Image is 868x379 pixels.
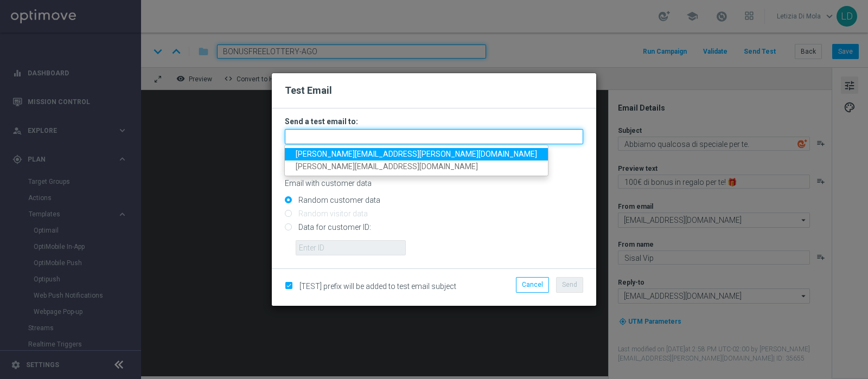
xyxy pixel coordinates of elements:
[285,178,583,188] p: Email with customer data
[285,84,583,97] h2: Test Email
[285,160,548,173] a: [PERSON_NAME][EMAIL_ADDRESS][DOMAIN_NAME]
[285,148,548,160] a: [PERSON_NAME][EMAIL_ADDRESS][PERSON_NAME][DOMAIN_NAME]
[556,277,583,292] button: Send
[516,277,549,292] button: Cancel
[296,195,380,205] label: Random customer data
[296,162,478,171] span: [PERSON_NAME][EMAIL_ADDRESS][DOMAIN_NAME]
[562,281,577,288] span: Send
[299,282,456,291] span: [TEST] prefix will be added to test email subject
[285,117,583,126] h3: Send a test email to:
[296,150,537,158] span: [PERSON_NAME][EMAIL_ADDRESS][PERSON_NAME][DOMAIN_NAME]
[296,240,406,255] input: Enter ID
